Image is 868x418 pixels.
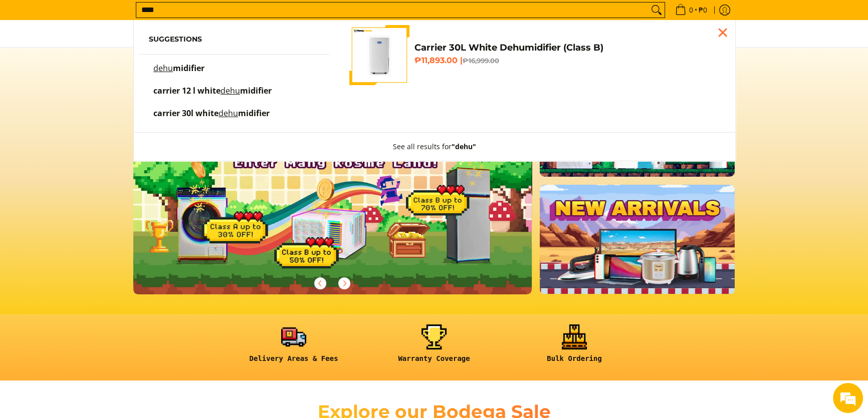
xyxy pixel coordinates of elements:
h4: Carrier 30L White Dehumidifier (Class B) [414,42,720,54]
strong: "dehu" [452,142,476,151]
p: carrier 12 l white dehumidifier [153,87,272,105]
div: Close pop up [715,25,730,40]
span: 0 [688,7,695,14]
span: midifier [173,63,204,74]
span: ₱0 [697,7,709,14]
span: • [672,5,710,16]
a: dehumidifier [149,65,319,82]
del: ₱16,999.00 [463,57,499,65]
mark: dehu [219,108,238,119]
button: Search [648,3,665,18]
span: midifier [238,108,270,119]
a: <h6><strong>Warranty Coverage</strong></h6> [369,324,499,371]
p: dehumidifier [153,65,204,82]
h6: ₱11,893.00 | [414,56,720,66]
button: See all results for"dehu" [383,133,486,161]
h6: Suggestions [149,35,319,44]
span: midifier [240,85,272,96]
a: carrier-30-liter-dehumidier-premium-full-view-mang-kosme Carrier 30L White Dehumidifier (Class B)... [349,25,720,85]
a: carrier 30l white dehumidifier [149,110,319,127]
a: <h6><strong>Delivery Areas & Fees</strong></h6> [229,324,359,371]
a: carrier 12 l white dehumidifier [149,87,319,105]
img: carrier-30-liter-dehumidier-premium-full-view-mang-kosme [349,25,409,85]
mark: dehu [153,63,173,74]
button: Previous [309,272,331,294]
span: carrier 30l white [153,108,219,119]
a: <h6><strong>Bulk Ordering</strong></h6> [509,324,639,371]
button: Next [333,272,355,294]
img: Gaming desktop banner [133,68,532,294]
p: carrier 30l white dehumidifier [153,110,270,127]
span: carrier 12 l white [153,85,221,96]
mark: dehu [221,85,240,96]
